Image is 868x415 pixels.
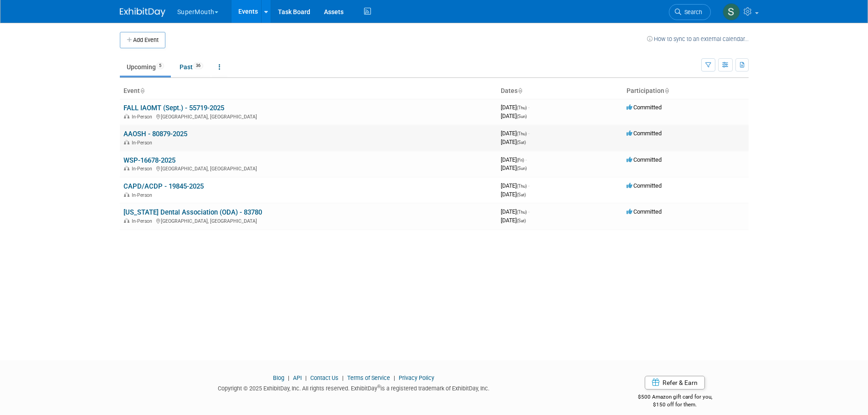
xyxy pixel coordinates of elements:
[517,184,527,189] span: (Thu)
[627,104,662,111] span: Committed
[140,87,144,94] a: Sort by Event Name
[517,105,527,110] span: (Thu)
[517,218,526,223] span: (Sat)
[501,156,527,163] span: [DATE]
[601,387,749,408] div: $500 Amazon gift card for you,
[645,376,705,389] a: Refer & Earn
[123,130,187,138] a: AAOSH - 80879-2025
[123,104,224,112] a: FALL IAOMT (Sept.) - 55719-2025
[123,182,204,190] a: CAPD/ACDP - 19845-2025
[517,131,527,136] span: (Thu)
[517,114,527,119] span: (Sun)
[528,130,529,137] span: -
[501,164,527,171] span: [DATE]
[124,114,129,118] img: In-Person Event
[123,208,262,216] a: [US_STATE] Dental Association (ODA) - 83780
[377,384,380,389] sup: ®
[601,401,749,409] div: $150 off for them.
[627,130,662,137] span: Committed
[501,182,529,189] span: [DATE]
[669,4,711,20] a: Search
[273,374,284,381] a: Blog
[517,140,526,145] span: (Sat)
[123,164,493,172] div: [GEOGRAPHIC_DATA], [GEOGRAPHIC_DATA]
[501,138,526,145] span: [DATE]
[627,208,662,215] span: Committed
[340,374,346,381] span: |
[391,374,397,381] span: |
[156,62,164,69] span: 5
[310,374,339,381] a: Contact Us
[627,182,662,189] span: Committed
[193,62,203,69] span: 36
[120,83,497,99] th: Event
[528,104,529,111] span: -
[132,218,155,224] span: In-Person
[518,87,522,94] a: Sort by Start Date
[173,58,210,76] a: Past36
[120,8,165,17] img: ExhibitDay
[132,166,155,172] span: In-Person
[623,83,749,99] th: Participation
[399,374,434,381] a: Privacy Policy
[497,83,623,99] th: Dates
[501,191,526,198] span: [DATE]
[525,156,527,163] span: -
[293,374,302,381] a: API
[120,32,165,48] button: Add Event
[501,113,527,119] span: [DATE]
[123,217,493,224] div: [GEOGRAPHIC_DATA], [GEOGRAPHIC_DATA]
[120,58,171,76] a: Upcoming5
[501,208,529,215] span: [DATE]
[124,192,129,197] img: In-Person Event
[347,374,390,381] a: Terms of Service
[124,218,129,223] img: In-Person Event
[517,210,527,215] span: (Thu)
[123,113,493,120] div: [GEOGRAPHIC_DATA], [GEOGRAPHIC_DATA]
[132,192,155,198] span: In-Person
[132,140,155,146] span: In-Person
[286,374,292,381] span: |
[124,166,129,170] img: In-Person Event
[664,87,669,94] a: Sort by Participation Type
[124,140,129,144] img: In-Person Event
[517,192,526,197] span: (Sat)
[501,130,529,137] span: [DATE]
[501,217,526,224] span: [DATE]
[501,104,529,111] span: [DATE]
[517,158,524,163] span: (Fri)
[528,208,529,215] span: -
[123,156,175,164] a: WSP-16678-2025
[723,3,740,20] img: Sam Murphy
[528,182,529,189] span: -
[647,36,749,42] a: How to sync to an external calendar...
[303,374,309,381] span: |
[132,114,155,120] span: In-Person
[517,166,527,171] span: (Sun)
[681,9,702,15] span: Search
[120,382,588,393] div: Copyright © 2025 ExhibitDay, Inc. All rights reserved. ExhibitDay is a registered trademark of Ex...
[627,156,662,163] span: Committed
